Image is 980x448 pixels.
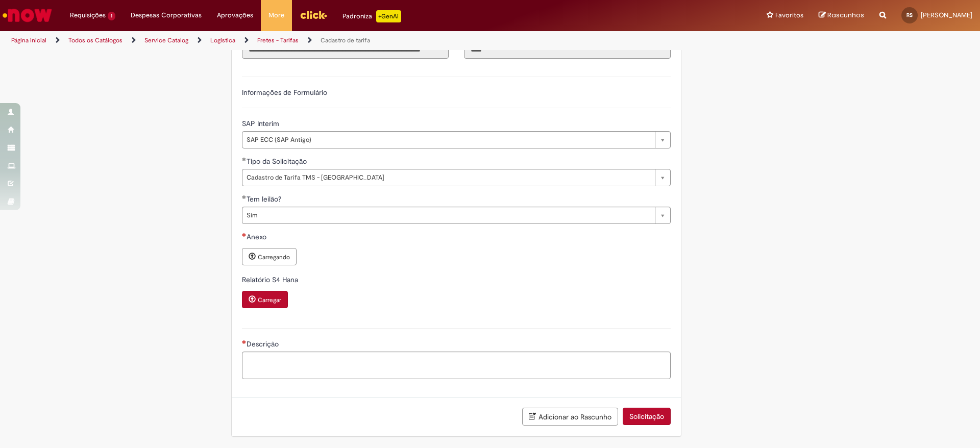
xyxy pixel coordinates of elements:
span: Necessários [242,233,247,237]
span: Tem leilão? [247,194,283,204]
span: Descrição [247,339,281,349]
label: Informações de Formulário [242,88,327,97]
textarea: Descrição [242,352,671,379]
a: Todos os Catálogos [68,36,122,44]
a: Rascunhos [819,11,864,20]
a: Service Catalog [144,36,188,44]
span: Sim [247,207,650,223]
input: Código da Unidade [464,41,671,59]
span: Tipo da Solicitação [247,157,309,166]
button: Solicitação [623,408,671,425]
span: Aprovações [217,10,253,20]
small: Carregando [258,253,290,261]
img: click_logo_yellow_360x200.png [300,7,327,22]
a: Fretes - Tarifas [257,36,299,44]
small: Carregar [258,296,281,304]
button: Carregar anexo de Anexo Required [242,248,297,265]
ul: Trilhas de página [8,31,646,50]
a: Logistica [210,36,235,44]
img: ServiceNow [1,5,54,26]
button: Carregar anexo de Relatório S4 Hana [242,291,288,308]
span: Anexo [247,232,268,241]
span: [PERSON_NAME] [921,11,972,19]
span: Requisições [70,10,106,20]
p: +GenAi [376,10,401,22]
span: More [268,10,284,20]
div: Padroniza [342,10,401,22]
span: Obrigatório Preenchido [242,195,247,199]
a: Página inicial [11,36,46,44]
span: Cadastro de Tarifa TMS - [GEOGRAPHIC_DATA] [247,169,650,186]
span: Obrigatório Preenchido [242,157,247,161]
span: SAP ECC (SAP Antigo) [247,132,650,148]
span: Despesas Corporativas [131,10,202,20]
span: RS [906,12,913,18]
button: Adicionar ao Rascunho [522,408,618,426]
span: Necessários [242,340,247,344]
span: SAP Interim [242,119,281,128]
span: Favoritos [775,10,803,20]
span: Relatório S4 Hana [242,275,300,284]
input: Título [242,41,449,59]
span: 1 [108,12,115,20]
a: Cadastro de tarifa [321,36,370,44]
span: Rascunhos [827,10,864,20]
